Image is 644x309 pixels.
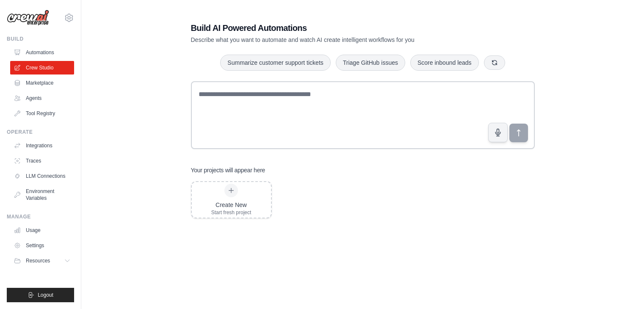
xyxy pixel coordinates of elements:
button: Score inbound leads [410,55,479,71]
a: Traces [10,154,74,168]
a: Tool Registry [10,107,74,120]
span: Logout [38,292,53,298]
a: Crew Studio [10,61,74,74]
a: Usage [10,223,74,237]
div: Create New [211,201,252,209]
div: Build [7,36,74,42]
img: Logo [7,10,49,26]
a: Settings [10,239,74,252]
button: Logout [7,288,74,302]
button: Get new suggestions [484,55,505,70]
p: Describe what you want to automate and watch AI create intelligent workflows for you [191,36,475,44]
div: Manage [7,213,74,220]
button: Click to speak your automation idea [488,123,508,142]
a: LLM Connections [10,169,74,183]
a: Environment Variables [10,185,74,205]
h1: Build AI Powered Automations [191,22,475,34]
a: Marketplace [10,76,74,90]
h3: Your projects will appear here [191,166,265,174]
button: Triage GitHub issues [336,55,405,71]
div: Operate [7,129,74,135]
a: Agents [10,91,74,105]
span: Resources [26,257,50,264]
button: Resources [10,254,74,268]
button: Summarize customer support tickets [220,55,330,71]
div: Start fresh project [211,209,252,216]
a: Integrations [10,139,74,152]
a: Automations [10,46,74,59]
